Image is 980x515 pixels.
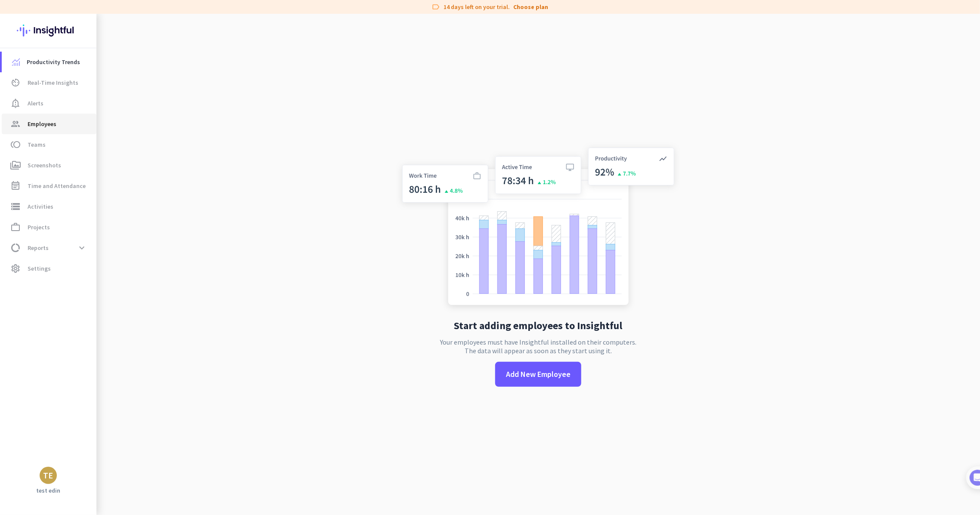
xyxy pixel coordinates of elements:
[2,237,96,258] a: data_usageReportsexpand_more
[396,142,681,314] img: no-search-results
[2,196,96,217] a: storageActivities
[10,139,21,150] i: toll
[43,471,53,480] div: TE
[2,72,96,93] a: av_timerReal-Time Insights
[10,181,21,191] i: event_note
[28,98,43,108] span: Alerts
[2,217,96,237] a: work_outlineProjects
[12,58,20,66] img: menu-item
[454,321,623,331] h2: Start adding employees to Insightful
[28,222,50,232] span: Projects
[506,369,571,380] span: Add New Employee
[28,160,61,170] span: Screenshots
[28,243,49,253] span: Reports
[2,52,96,72] a: menu-itemProductivity Trends
[28,181,86,191] span: Time and Attendance
[28,263,51,274] span: Settings
[432,3,440,11] i: label
[28,139,46,150] span: Teams
[10,263,21,274] i: settings
[2,114,96,134] a: groupEmployees
[28,201,53,212] span: Activities
[28,119,56,129] span: Employees
[2,258,96,279] a: settingsSettings
[27,57,80,67] span: Productivity Trends
[10,222,21,232] i: work_outline
[10,201,21,212] i: storage
[2,93,96,114] a: notification_importantAlerts
[440,338,636,355] p: Your employees must have Insightful installed on their computers. The data will appear as soon as...
[10,243,21,253] i: data_usage
[2,176,96,196] a: event_noteTime and Attendance
[495,362,581,387] button: Add New Employee
[10,98,21,108] i: notification_important
[10,160,21,170] i: perm_media
[74,240,90,256] button: expand_more
[514,3,549,11] a: Choose plan
[2,134,96,155] a: tollTeams
[28,77,78,88] span: Real-Time Insights
[10,119,21,129] i: group
[10,77,21,88] i: av_timer
[17,14,80,47] img: Insightful logo
[2,155,96,176] a: perm_mediaScreenshots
